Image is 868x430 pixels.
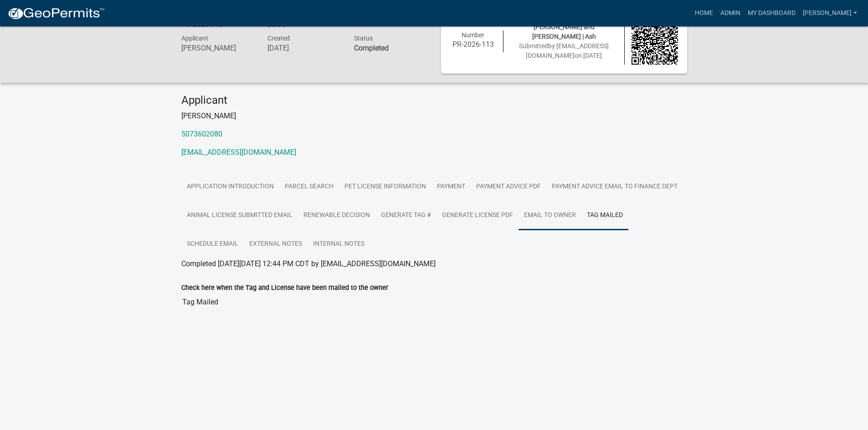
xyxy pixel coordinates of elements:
span: Completed [DATE][DATE] 12:44 PM CDT by [EMAIL_ADDRESS][DOMAIN_NAME] [181,259,436,268]
a: Home [691,5,717,22]
a: Schedule Email [181,230,244,259]
a: [PERSON_NAME] [799,5,861,22]
a: Generate License PDF [437,201,519,230]
span: by [EMAIL_ADDRESS][DOMAIN_NAME] [526,42,609,59]
img: QR code [632,18,678,65]
a: Animal License Submitted Email [181,201,298,230]
span: Submitted on [DATE] [519,42,609,59]
a: Internal Notes [308,230,370,259]
a: Renewable Decision [298,201,375,230]
a: Payment Advice Email to Finance Dept [546,172,683,202]
a: Generate Tag # [375,201,437,230]
span: Applicant [181,35,208,42]
span: Number [462,31,484,39]
a: Parcel search [279,172,339,202]
h4: Applicant [181,94,687,107]
a: [EMAIL_ADDRESS][DOMAIN_NAME] [181,148,296,157]
p: [PERSON_NAME] [181,111,687,121]
a: Payment Advice PDF [471,172,546,202]
h6: [PERSON_NAME] [181,44,254,52]
a: Tag Mailed [581,201,628,230]
span: Created [267,35,290,42]
h6: [DATE] [267,44,340,52]
a: Admin [717,5,744,22]
a: Email to Owner [519,201,581,230]
a: External Notes [244,230,308,259]
strong: Completed [354,44,389,52]
a: Pet License Information [339,172,431,202]
a: Application Introduction [181,172,279,202]
a: 5073602080 [181,130,222,138]
label: Check here when the Tag and License have been mailed to the owner [181,285,388,291]
span: Status [354,35,373,42]
a: Payment [431,172,471,202]
h6: PR-2026-113 [450,40,497,49]
a: My Dashboard [744,5,799,22]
